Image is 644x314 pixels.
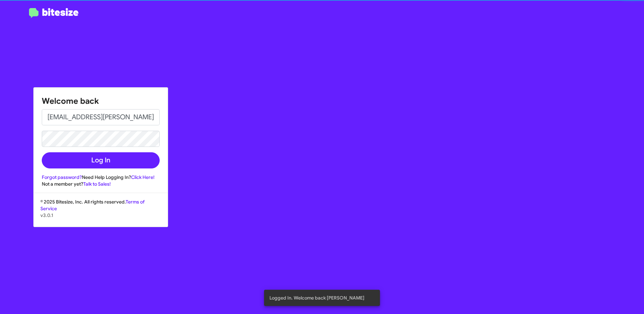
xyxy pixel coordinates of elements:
span: Logged In. Welcome back [PERSON_NAME] [269,294,364,301]
div: © 2025 Bitesize, Inc. All rights reserved. [34,198,168,227]
input: Email address [42,109,160,125]
a: Click Here! [131,174,155,180]
p: v3.0.1 [40,212,161,219]
a: Talk to Sales! [83,181,111,187]
a: Terms of Service [40,199,144,212]
a: Forgot password? [42,174,82,180]
h1: Welcome back [42,96,160,106]
div: Not a member yet? [42,181,160,187]
button: Log In [42,152,160,168]
div: Need Help Logging In? [42,174,160,181]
